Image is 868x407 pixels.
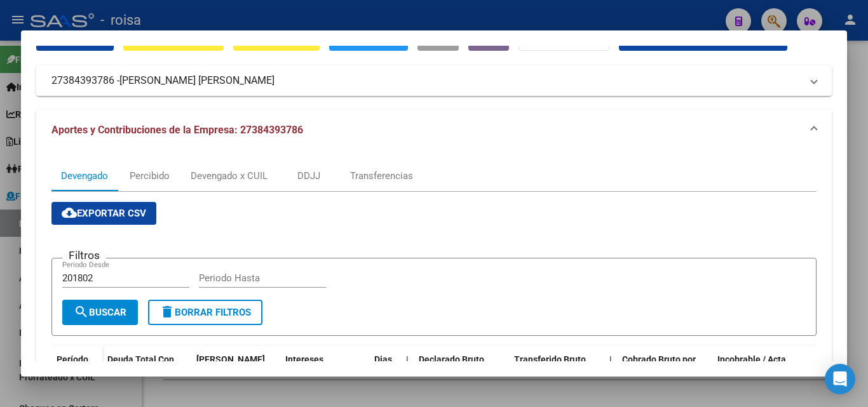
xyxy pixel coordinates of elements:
[74,304,89,319] mat-icon: search
[119,73,275,88] span: [PERSON_NAME] [PERSON_NAME]
[297,169,320,183] div: DDJJ
[102,346,191,402] datatable-header-cell: Deuda Total Con Intereses
[74,307,126,318] span: Buscar
[406,354,409,364] span: |
[62,248,106,262] h3: Filtros
[51,124,303,136] span: Aportes y Contribuciones de la Empresa: 27384393786
[61,169,108,183] div: Devengado
[196,354,269,394] span: [PERSON_NAME] de Fiscalización e Incobrable
[191,169,268,183] div: Devengado x CUIL
[617,346,712,402] datatable-header-cell: Cobrado Bruto por Fiscalización
[62,205,77,220] mat-icon: cloud_download
[514,354,586,379] span: Transferido Bruto ARCA
[509,346,604,402] datatable-header-cell: Transferido Bruto ARCA
[350,169,413,183] div: Transferencias
[36,110,832,150] mat-expansion-panel-header: Aportes y Contribuciones de la Empresa: 27384393786
[609,354,612,364] span: |
[51,346,102,399] datatable-header-cell: Período
[419,354,484,379] span: Declarado Bruto ARCA
[51,202,156,225] button: Exportar CSV
[717,354,786,379] span: Incobrable / Acta virtual
[712,346,808,402] datatable-header-cell: Incobrable / Acta virtual
[36,65,832,96] mat-expansion-panel-header: 27384393786 -[PERSON_NAME] [PERSON_NAME]
[148,300,262,325] button: Borrar Filtros
[159,307,251,318] span: Borrar Filtros
[62,208,146,219] span: Exportar CSV
[604,346,617,402] datatable-header-cell: |
[62,300,138,325] button: Buscar
[285,354,323,364] span: Intereses
[374,354,392,364] span: Dias
[130,169,170,183] div: Percibido
[825,364,855,394] div: Open Intercom Messenger
[107,354,174,379] span: Deuda Total Con Intereses
[369,346,401,402] datatable-header-cell: Dias
[191,346,280,402] datatable-header-cell: Deuda Bruta Neto de Fiscalización e Incobrable
[401,346,414,402] datatable-header-cell: |
[622,354,696,379] span: Cobrado Bruto por Fiscalización
[280,346,369,402] datatable-header-cell: Intereses
[159,304,175,319] mat-icon: delete
[519,27,609,51] button: Organismos Ext.
[414,346,509,402] datatable-header-cell: Declarado Bruto ARCA
[51,73,801,88] mat-panel-title: 27384393786 -
[57,354,88,364] span: Período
